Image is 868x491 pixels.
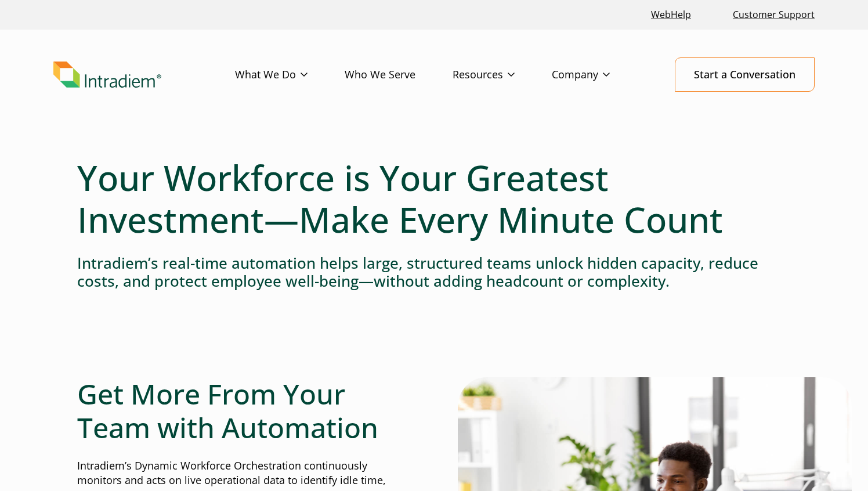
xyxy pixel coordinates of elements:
[235,58,345,92] a: What We Do
[675,57,815,92] a: Start a Conversation
[552,58,647,92] a: Company
[77,377,410,444] h2: Get More From Your Team with Automation
[77,157,791,240] h1: Your Workforce is Your Greatest Investment—Make Every Minute Count
[53,62,235,88] a: Link to homepage of Intradiem
[728,2,819,27] a: Customer Support
[345,58,453,92] a: Who We Serve
[53,62,161,88] img: Intradiem
[453,58,552,92] a: Resources
[646,2,696,27] a: Link opens in a new window
[77,254,791,290] h4: Intradiem’s real-time automation helps large, structured teams unlock hidden capacity, reduce cos...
